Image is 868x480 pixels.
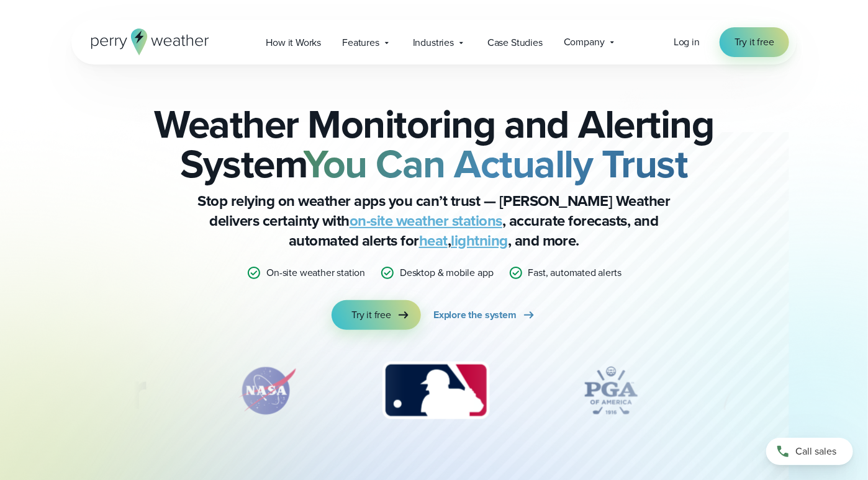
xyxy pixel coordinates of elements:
img: MLB.svg [370,360,501,422]
span: Case Studies [487,35,543,50]
span: Company [564,35,605,50]
a: Try it free [720,27,789,57]
a: Try it free [332,300,421,330]
img: DPR-Construction.svg [720,360,820,422]
img: NASA.svg [224,360,310,422]
span: Try it free [351,308,391,322]
a: heat [419,229,448,252]
p: Desktop & mobile app [400,265,493,280]
div: 5 of 12 [720,360,820,422]
div: 3 of 12 [370,360,501,422]
p: Fast, automated alerts [528,265,622,280]
a: lightning [451,229,508,252]
p: Stop relying on weather apps you can’t trust — [PERSON_NAME] Weather delivers certainty with , ac... [186,191,682,251]
img: PGA.svg [561,360,661,422]
div: 4 of 12 [561,360,661,422]
span: Try it free [735,35,774,50]
span: Call sales [795,444,836,459]
div: slideshow [133,360,735,428]
a: Call sales [766,438,853,465]
span: How it Works [266,35,321,50]
a: How it Works [255,30,332,55]
a: Log in [674,35,700,50]
span: Log in [674,35,700,49]
span: Features [342,35,379,50]
span: Industries [413,35,454,50]
span: Explore the system [433,308,517,322]
div: 2 of 12 [224,360,310,422]
p: On-site weather station [266,265,365,280]
strong: You Can Actually Trust [304,135,688,193]
h2: Weather Monitoring and Alerting System [133,104,735,184]
a: on-site weather stations [350,210,502,232]
a: Explore the system [433,300,536,330]
a: Case Studies [477,30,553,55]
